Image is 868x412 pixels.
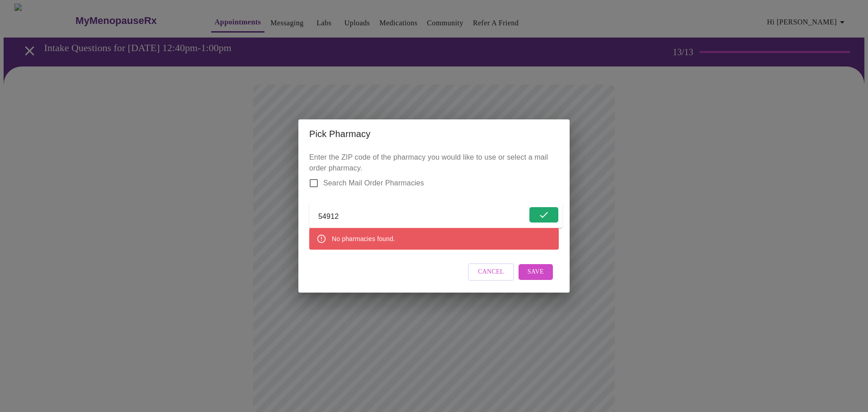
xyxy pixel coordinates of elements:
[332,231,395,247] div: No pharmacies found.
[528,266,544,278] span: Save
[309,127,559,141] h2: Pick Pharmacy
[478,266,504,278] span: Cancel
[323,178,424,189] span: Search Mail Order Pharmacies
[468,263,514,281] button: Cancel
[318,209,527,224] input: Send a message to your care team
[309,152,559,250] p: Enter the ZIP code of the pharmacy you would like to use or select a mail order pharmacy.
[519,264,553,280] button: Save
